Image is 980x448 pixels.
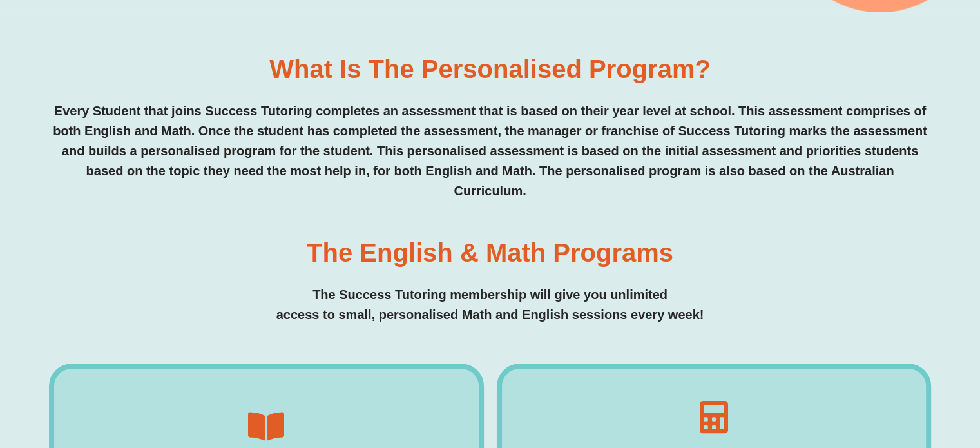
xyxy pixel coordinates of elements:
[49,101,931,201] p: Every Student that joins Success Tutoring completes an assessment that is based on their year lev...
[269,56,711,82] h3: What is the personalised program?
[49,285,931,325] p: The Success Tutoring membership will give you unlimited access to small, personalised Math and En...
[765,303,980,448] iframe: Chat Widget
[307,240,673,266] h3: The English & Math Programs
